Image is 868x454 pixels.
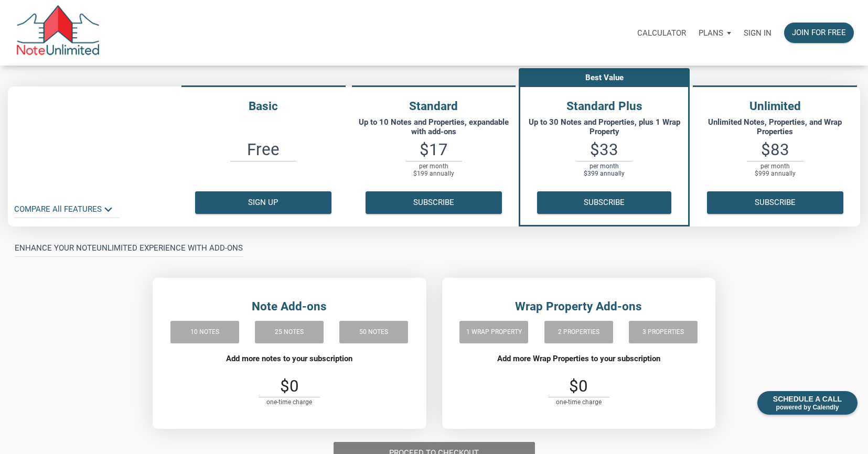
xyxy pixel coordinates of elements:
[457,354,700,373] p: Add more Wrap Properties to your subscription
[773,404,842,411] span: powered by Calendly
[178,98,349,115] h4: Basic
[405,161,462,178] p: per month $199 annually
[576,161,633,178] p: per month $399 annually
[349,98,519,115] h4: Standard
[695,117,855,136] p: Unlimited Notes, Properties, and Wrap Properties
[526,117,683,136] p: Up to 30 Notes and Properties, plus 1 Wrap Property
[690,142,860,158] h3: $83
[699,28,723,38] p: Plans
[637,28,686,38] p: Calculator
[366,191,502,214] button: Subscribe
[452,378,705,394] h3: $0
[520,142,688,158] h3: $33
[178,142,349,158] h3: Free
[778,16,860,49] a: Join for free
[163,378,416,394] h3: $0
[349,142,519,158] h3: $17
[520,70,688,85] p: Best Value
[354,117,514,136] p: Up to 10 Notes and Properties, expandable with add-ons
[163,298,416,316] h4: Note Add-ons
[452,298,705,316] h4: Wrap Property Add-ons
[195,191,331,214] button: Sign up
[784,23,854,43] button: Join for free
[520,98,688,115] h4: Standard Plus
[690,98,860,115] h4: Unlimited
[757,391,858,415] div: SCHEDULE A CALL
[14,203,102,215] p: COMPARE All FEATURES
[631,16,692,49] a: Calculator
[692,16,737,49] a: Plans
[15,242,243,254] p: ENHANCE YOUR NOTEUNLIMITED EXPERIENCE WITH ADD-ONS
[792,27,846,39] div: Join for free
[692,17,737,49] button: Plans
[168,354,411,373] p: Add more notes to your subscription
[537,191,671,214] button: Subscribe
[548,397,609,406] p: one-time charge
[737,16,778,49] a: Sign in
[101,202,116,218] i: keyboard_arrow_down
[16,5,100,60] img: NoteUnlimited
[747,161,803,178] p: per month $999 annually
[707,191,843,214] button: Subscribe
[744,28,771,38] p: Sign in
[259,397,320,406] p: one-time charge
